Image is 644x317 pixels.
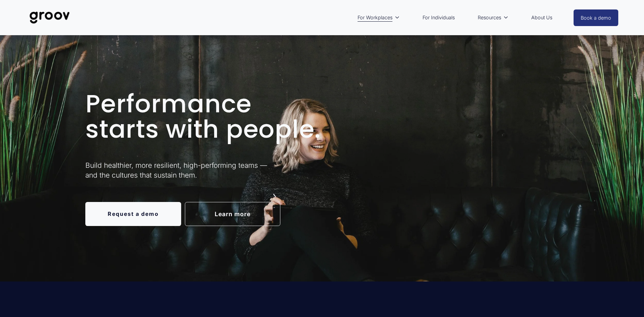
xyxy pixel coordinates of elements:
[574,9,618,26] a: Book a demo
[85,202,181,226] a: Request a demo
[528,10,556,25] a: About Us
[478,13,501,22] span: Resources
[358,13,392,22] span: For Workplaces
[26,6,73,29] img: Groov | Unlock Human Potential at Work and in Life
[474,10,512,25] a: folder dropdown
[85,91,420,142] h1: Performance starts with people.
[185,202,281,226] a: Learn more
[85,160,300,180] p: Build healthier, more resilient, high-performing teams — and the cultures that sustain them.
[419,10,458,25] a: For Individuals
[354,10,403,25] a: folder dropdown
